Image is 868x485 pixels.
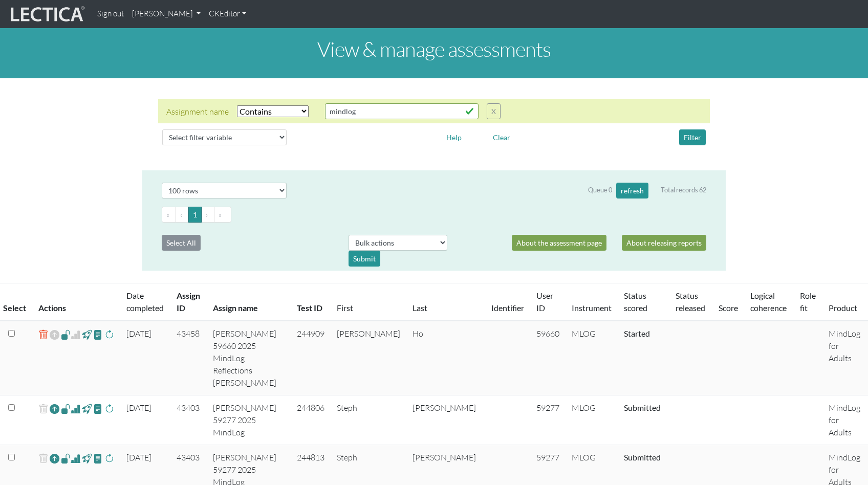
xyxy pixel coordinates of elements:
[104,403,114,415] span: rescore
[406,395,485,445] td: [PERSON_NAME]
[291,321,331,395] td: 244909
[93,328,103,340] span: view
[291,283,331,321] th: Test ID
[170,283,207,321] th: Assign ID
[71,452,80,465] span: Analyst score
[93,4,128,24] a: Sign out
[719,303,738,313] a: Score
[512,235,606,251] a: About the assessment page
[676,291,705,313] a: Status released
[188,207,202,223] button: Go to page 1
[406,321,485,395] td: Ho
[205,4,250,24] a: CKEditor
[487,103,501,119] button: X
[93,403,103,414] span: view
[162,207,706,223] ul: Pagination
[82,452,92,464] span: view
[120,321,170,395] td: [DATE]
[82,403,92,414] span: view
[750,291,787,313] a: Logical coherence
[207,283,291,321] th: Assign name
[530,395,566,445] td: 59277
[38,327,48,342] a: delete
[822,321,868,395] td: MindLog for Adults
[38,451,48,466] span: delete
[166,105,229,118] div: Assignment name
[61,328,71,340] span: view
[337,303,353,313] a: First
[128,4,205,24] a: [PERSON_NAME]
[50,402,59,416] a: Reopen
[566,395,618,445] td: MLOG
[800,291,816,313] a: Role fit
[624,452,661,462] a: Completed = assessment has been completed; CS scored = assessment has been CLAS scored; LS scored...
[104,328,114,341] span: rescore
[442,129,466,145] button: Help
[207,395,291,445] td: [PERSON_NAME] 59277 2025 MindLog
[71,328,80,341] span: Analyst score
[61,452,71,464] span: view
[32,283,120,321] th: Actions
[536,291,553,313] a: User ID
[50,327,59,342] span: Reopen
[488,129,515,145] button: Clear
[50,451,59,466] a: Reopen
[291,395,331,445] td: 244806
[93,452,103,464] span: view
[126,291,164,313] a: Date completed
[413,303,427,313] a: Last
[822,395,868,445] td: MindLog for Adults
[120,395,170,445] td: [DATE]
[624,291,647,313] a: Status scored
[530,321,566,395] td: 59660
[491,303,524,313] a: Identifier
[622,235,706,251] a: About releasing reports
[624,328,650,338] a: Completed = assessment has been completed; CS scored = assessment has been CLAS scored; LS scored...
[170,395,207,445] td: 43403
[679,129,706,145] button: Filter
[8,5,85,24] img: lecticalive
[61,403,71,414] span: view
[331,395,406,445] td: Steph
[349,251,380,267] div: Submit
[442,131,466,141] a: Help
[162,235,201,251] button: Select All
[572,303,612,313] a: Instrument
[71,403,80,415] span: Analyst score
[38,402,48,416] span: delete
[331,321,406,395] td: [PERSON_NAME]
[624,403,661,412] a: Completed = assessment has been completed; CS scored = assessment has been CLAS scored; LS scored...
[829,303,857,313] a: Product
[616,183,648,199] button: refresh
[82,328,92,340] span: view
[207,321,291,395] td: [PERSON_NAME] 59660 2025 MindLog Reflections [PERSON_NAME]
[104,452,114,465] span: rescore
[566,321,618,395] td: MLOG
[170,321,207,395] td: 43458
[588,183,706,199] div: Queue 0 Total records 62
